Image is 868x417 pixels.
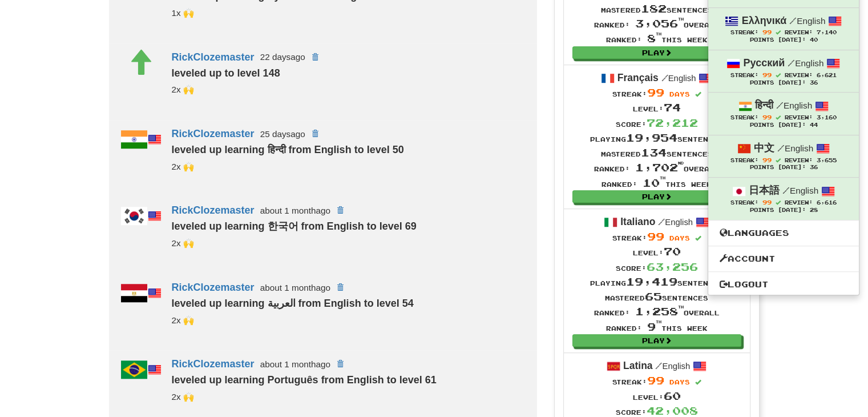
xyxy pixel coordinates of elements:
span: 99 [762,29,772,35]
span: 134 [641,146,667,159]
span: 70 [664,245,681,258]
a: Languages [708,226,859,240]
span: 6,616 [817,199,837,206]
span: Streak includes today. [695,379,701,386]
a: 日本語 /English Streak: 99 Review: 6,616 Points [DATE]: 28 [708,178,859,219]
a: RickClozemaster [172,205,255,216]
small: English [789,16,825,26]
small: _cmns<br />19cupsofcoffee [172,162,194,171]
div: Mastered sentences [590,289,724,304]
span: 99 [647,86,664,99]
a: RickClozemaster [172,51,255,62]
a: Account [708,251,859,266]
span: 99 [762,71,772,78]
strong: leveled up to level 148 [172,67,280,79]
span: 42,008 [647,404,698,417]
span: Review: [785,72,813,78]
sup: th [660,176,665,180]
span: / [789,15,797,26]
div: Streak: [590,85,724,100]
span: 74 [664,101,681,114]
a: RickClozemaster [172,128,255,139]
span: Streak includes today. [776,30,781,35]
div: Streak: [594,373,719,388]
small: about 1 month ago [260,283,330,292]
strong: leveled up learning 한국어 from English to level 69 [172,220,417,232]
span: Review: [785,29,813,35]
strong: 日本語 [749,185,780,196]
span: Review: [785,114,813,121]
span: 3,160 [817,114,837,121]
small: English [658,218,693,227]
span: 7,140 [817,29,837,35]
small: English [788,58,823,68]
span: Review: [785,199,813,206]
span: 3,056 [635,17,684,30]
span: Streak: [730,199,758,206]
small: _cmns<br />19cupsofcoffee [172,392,194,402]
span: 8 [647,32,661,45]
div: Score: [590,259,724,274]
span: Review: [785,157,813,163]
span: / [777,143,785,153]
small: 19cupsofcoffee<br />_cmns [172,85,194,94]
a: 中文 /English Streak: 99 Review: 3,655 Points [DATE]: 36 [708,135,859,177]
span: 99 [762,199,772,206]
span: Streak includes today. [776,73,781,78]
strong: Latina [623,360,653,371]
div: Points [DATE]: 28 [720,207,847,214]
div: Ranked: overall [590,304,724,319]
span: Streak: [730,114,758,121]
small: English [777,143,813,153]
span: 9 [647,320,661,333]
span: days [669,234,690,242]
span: 3,655 [817,157,837,163]
span: / [661,73,668,83]
span: Streak includes today. [695,91,701,98]
div: Playing sentences [590,274,724,289]
div: Mastered sentences [594,1,720,16]
small: 19cupsofcoffee [172,8,194,18]
span: Streak includes today. [695,235,701,242]
small: 19cupsofcoffee<br />_cmns [172,238,194,248]
span: / [658,216,665,227]
span: 99 [762,157,772,163]
span: Streak includes today. [776,200,781,205]
strong: Italiano [620,216,655,227]
span: days [669,90,690,98]
span: 182 [641,2,667,15]
small: English [661,74,696,83]
span: / [782,185,790,195]
div: Score: [590,115,724,130]
span: 63,256 [647,260,698,273]
div: Points [DATE]: 44 [720,122,847,129]
strong: Ελληνικά [742,15,787,26]
strong: leveled up learning Português from English to level 61 [172,374,437,386]
a: Play [572,190,741,203]
a: Play [572,46,741,59]
div: Points [DATE]: 36 [720,164,847,171]
div: Mastered sentences [590,145,724,160]
span: 1,702 [635,161,684,174]
strong: Français [617,72,659,83]
span: 99 [647,374,664,387]
sup: th [678,305,684,309]
div: Streak: [590,229,724,244]
sup: th [656,320,661,324]
small: about 1 month ago [260,206,330,215]
span: 19,419 [626,275,677,288]
div: Ranked: this week [594,31,720,46]
span: Streak: [730,157,758,163]
sup: th [656,32,661,36]
strong: 中文 [754,142,774,154]
small: about 1 month ago [260,359,330,369]
sup: nd [678,161,684,165]
span: 19,954 [626,131,677,144]
a: RickClozemaster [172,358,255,370]
div: Ranked: overall [590,160,724,175]
small: English [782,186,818,195]
a: Play [572,334,741,347]
span: / [655,360,662,371]
div: Points [DATE]: 36 [720,79,847,87]
a: Русский /English Streak: 99 Review: 6,621 Points [DATE]: 36 [708,50,859,92]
